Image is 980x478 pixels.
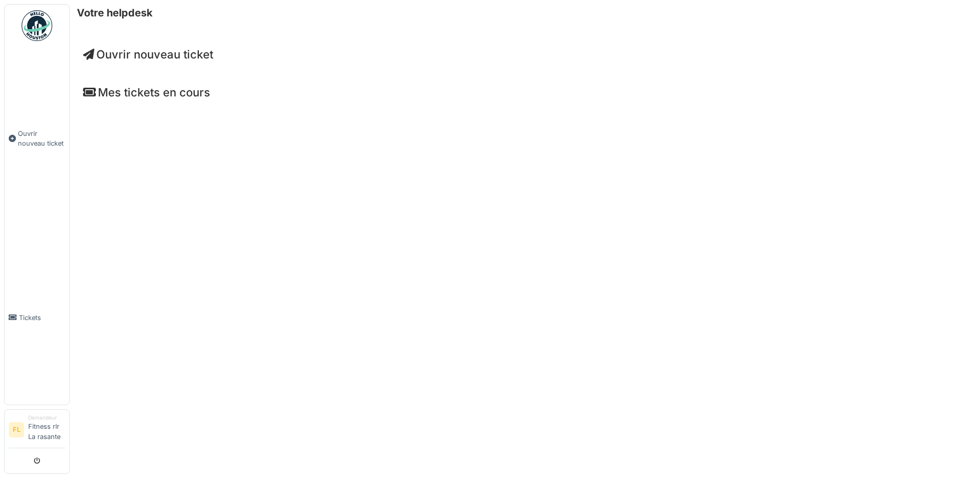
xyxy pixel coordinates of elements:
[9,422,24,437] li: FL
[9,414,65,448] a: FL DemandeurFitness rlr La rasante
[28,414,65,422] div: Demandeur
[5,231,69,405] a: Tickets
[77,7,153,19] h6: Votre helpdesk
[28,414,65,446] li: Fitness rlr La rasante
[19,313,65,323] span: Tickets
[5,47,69,231] a: Ouvrir nouveau ticket
[83,86,967,99] h4: Mes tickets en cours
[83,48,213,61] a: Ouvrir nouveau ticket
[22,10,52,41] img: Badge_color-CXgf-gQk.svg
[18,129,65,148] span: Ouvrir nouveau ticket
